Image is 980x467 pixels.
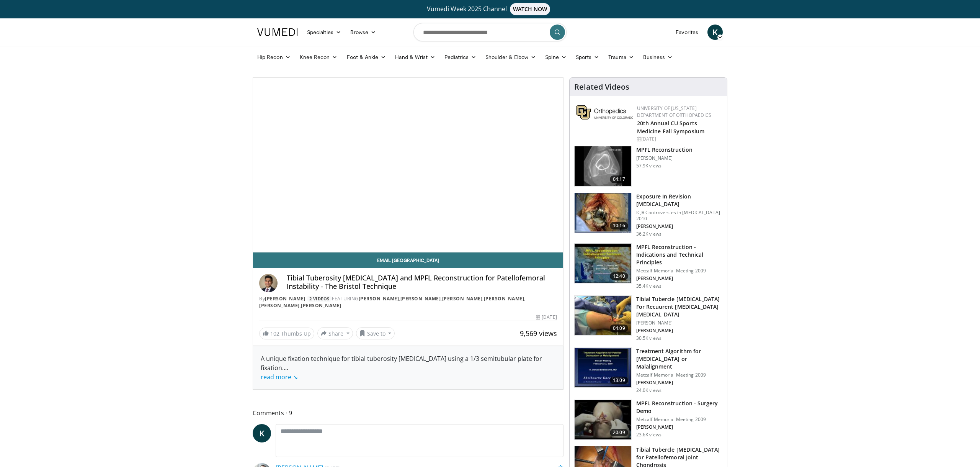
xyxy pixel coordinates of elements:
video-js: Video Player [253,78,563,252]
a: Hip Recon [253,49,295,65]
span: WATCH NOW [510,3,550,15]
span: 04:17 [610,175,628,183]
div: A unique fixation technique for tibial tuberosity [MEDICAL_DATA] using a 1/3 semitubular plate fo... [261,354,555,382]
a: 12:40 MPFL Reconstruction - Indications and Technical Principles Metcalf Memorial Meeting 2009 [P... [574,243,722,289]
h3: MPFL Reconstruction [636,146,693,154]
a: University of [US_STATE] Department of Orthopaedics [637,105,711,118]
h3: Tibial Tubercle [MEDICAL_DATA] For Recuurent [MEDICAL_DATA] [MEDICAL_DATA] [636,295,722,318]
div: By FEATURING , , , , , [259,295,557,309]
h3: MPFL Reconstruction - Surgery Demo [636,400,722,415]
img: 38434_0000_3.png.150x105_q85_crop-smart_upscale.jpg [575,146,631,186]
a: Knee Recon [295,49,342,65]
h3: Treatment Algorithm for [MEDICAL_DATA] or Malalignment [636,347,722,370]
button: Share [317,327,353,339]
a: 04:17 MPFL Reconstruction [PERSON_NAME] 57.9K views [574,146,722,187]
img: Screen_shot_2010-09-03_at_2.11.03_PM_2.png.150x105_q85_crop-smart_upscale.jpg [575,193,631,233]
a: Pediatrics [440,49,481,65]
img: Avatar [259,274,278,292]
a: 20:09 MPFL Reconstruction - Surgery Demo Metcalf Memorial Meeting 2009 [PERSON_NAME] 23.6K views [574,400,722,440]
img: 642458_3.png.150x105_q85_crop-smart_upscale.jpg [575,244,631,283]
h4: Related Videos [574,82,629,92]
span: 04:09 [610,324,628,332]
p: 57.9K views [636,163,661,169]
a: 2 Videos [307,296,332,302]
span: 20:09 [610,429,628,436]
a: [PERSON_NAME] [301,302,341,309]
a: Shoulder & Elbow [481,49,541,65]
p: [PERSON_NAME] [636,223,722,229]
p: [PERSON_NAME] [636,155,693,161]
a: [PERSON_NAME] [259,302,300,309]
p: [PERSON_NAME] [636,424,722,430]
span: Comments 9 [253,408,563,418]
p: [PERSON_NAME] [636,275,722,282]
h4: Tibial Tuberosity [MEDICAL_DATA] and MPFL Reconstruction for Patellofemoral Instability - The Bri... [287,274,557,290]
a: 102 Thumbs Up [259,328,314,339]
img: aren_3.png.150x105_q85_crop-smart_upscale.jpg [575,400,631,440]
a: Business [639,49,678,65]
h3: Exposure In Revision [MEDICAL_DATA] [636,193,722,208]
img: O0cEsGv5RdudyPNn5hMDoxOjB1O5lLKx_1.150x105_q85_crop-smart_upscale.jpg [575,296,631,336]
a: Email [GEOGRAPHIC_DATA] [253,252,563,268]
p: Metcalf Memorial Meeting 2009 [636,416,722,423]
input: Search topics, interventions [413,23,567,41]
img: 642537_3.png.150x105_q85_crop-smart_upscale.jpg [575,348,631,388]
a: Specialties [302,25,346,40]
a: 20th Annual CU Sports Medicine Fall Symposium [637,120,704,135]
p: 24.0K views [636,387,661,393]
a: Spine [541,49,571,65]
a: [PERSON_NAME] [265,295,305,302]
a: 04:09 Tibial Tubercle [MEDICAL_DATA] For Recuurent [MEDICAL_DATA] [MEDICAL_DATA] [PERSON_NAME] [P... [574,295,722,341]
a: Vumedi Week 2025 ChannelWATCH NOW [258,3,722,15]
p: [PERSON_NAME] [636,380,722,386]
span: 12:40 [610,272,628,280]
span: 13:09 [610,377,628,384]
a: read more ↘ [261,373,298,381]
p: [PERSON_NAME] [636,328,722,334]
a: Hand & Wrist [390,49,440,65]
a: [PERSON_NAME] [484,295,524,302]
a: 13:09 Treatment Algorithm for [MEDICAL_DATA] or Malalignment Metcalf Memorial Meeting 2009 [PERSO... [574,347,722,393]
a: Browse [346,25,381,40]
span: 9,569 views [520,329,557,338]
p: 30.5K views [636,335,661,341]
span: 10:16 [610,222,628,229]
img: 355603a8-37da-49b6-856f-e00d7e9307d3.png.150x105_q85_autocrop_double_scale_upscale_version-0.2.png [576,105,633,120]
p: 23.6K views [636,432,661,438]
p: Metcalf Memorial Meeting 2009 [636,372,722,378]
p: 35.4K views [636,283,661,289]
a: Sports [571,49,604,65]
h3: MPFL Reconstruction - Indications and Technical Principles [636,243,722,266]
img: VuMedi Logo [257,28,298,36]
p: Metcalf Memorial Meeting 2009 [636,268,722,274]
a: K [253,424,271,442]
a: [PERSON_NAME] [442,295,483,302]
a: Favorites [671,25,703,40]
a: Foot & Ankle [342,49,391,65]
a: 10:16 Exposure In Revision [MEDICAL_DATA] ICJR Controversies in [MEDICAL_DATA] 2010 [PERSON_NAME]... [574,193,722,237]
span: 102 [270,330,279,337]
p: 36.2K views [636,231,661,237]
div: [DATE] [536,314,557,321]
div: [DATE] [637,136,721,143]
a: [PERSON_NAME] [400,295,441,302]
button: Save to [356,327,395,339]
a: [PERSON_NAME] [359,295,399,302]
p: ICJR Controversies in [MEDICAL_DATA] 2010 [636,210,722,222]
a: K [707,25,723,40]
a: Trauma [604,49,639,65]
p: [PERSON_NAME] [636,320,722,326]
span: ... [261,364,298,381]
